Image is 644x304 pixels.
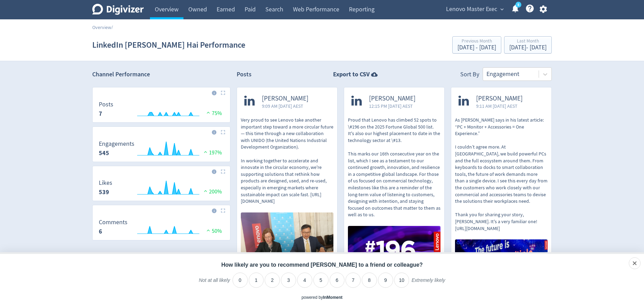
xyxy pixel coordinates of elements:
svg: Engagements 545 [95,141,227,159]
span: 197% [202,149,222,156]
img: https://media.cf.digivizer.com/images/linkedin-44529077-urn:li:share:7363393139354558467-1d3755dd... [348,226,441,278]
li: 2 [265,273,280,288]
div: Close survey [629,257,641,269]
span: / [111,24,113,30]
li: 3 [281,273,296,288]
img: Placeholder [221,91,225,95]
li: 5 [313,273,329,288]
span: 75% [205,110,222,117]
svg: Likes 539 [95,180,227,198]
img: Placeholder [221,169,225,174]
dt: Likes [99,179,112,187]
div: powered by inmoment [302,295,343,301]
strong: 6 [99,227,102,236]
h2: Channel Performance [92,70,230,79]
a: [PERSON_NAME]9:11 AM [DATE] AESTAs [PERSON_NAME] says in his latest article: “PC + Monitor + Acce... [451,87,551,303]
p: Very proud to see Lenovo take another important step toward a more circular future — this time th... [241,117,333,205]
a: 5 [515,2,521,8]
strong: Export to CSV [333,70,370,79]
p: As [PERSON_NAME] says in his latest article: “PC + Monitor + Accessories = One Experience.” I cou... [455,117,548,232]
li: 4 [297,273,312,288]
li: 0 [233,273,248,288]
a: [PERSON_NAME]9:09 AM [DATE] AESTVery proud to see Lenovo take another important step toward a mor... [237,87,337,272]
button: Previous Month[DATE] - [DATE] [452,36,501,54]
strong: 539 [99,188,109,196]
img: Placeholder [221,130,225,134]
text: 5 [518,2,519,7]
span: [PERSON_NAME] [262,95,309,103]
svg: Posts 7 [95,101,227,120]
svg: Comments 6 [95,219,227,237]
li: 8 [362,273,377,288]
div: Last Month [509,39,547,45]
p: Proud that Lenovo has climbed 52 spots to \#196 on the 2025 Fortune Global 500 list. It's also ou... [348,117,441,218]
div: [DATE] - [DATE] [457,45,496,51]
li: 9 [378,273,393,288]
strong: 545 [99,149,109,157]
span: 9:11 AM [DATE] AEST [476,103,523,110]
div: Sort By [460,70,479,81]
span: 9:09 AM [DATE] AEST [262,103,309,110]
h1: LinkedIn [PERSON_NAME] Hai Performance [92,34,245,56]
span: 200% [202,188,222,195]
a: [PERSON_NAME]12:15 PM [DATE] AESTProud that Lenovo has climbed 52 spots to \#196 on the 2025 Fort... [344,87,444,280]
li: 6 [330,273,345,288]
img: positive-performance.svg [205,228,212,233]
img: https://media.cf.digivizer.com/images/linkedin-44529077-urn:li:share:7358850511841742848-78e330d6... [455,239,548,301]
dt: Comments [99,218,127,226]
li: 10 [394,273,409,288]
span: 50% [205,228,222,235]
dt: Engagements [99,140,134,148]
img: https://media.cf.digivizer.com/images/linkedin-44529077-urn:li:share:7361693744548491266-9008ff3a... [241,212,333,270]
li: 1 [249,273,264,288]
dt: Posts [99,101,113,108]
span: 12:15 PM [DATE] AEST [369,103,416,110]
span: expand_more [499,6,505,12]
span: [PERSON_NAME] [476,95,523,103]
button: Last Month[DATE]- [DATE] [504,36,552,54]
li: 7 [345,273,361,288]
span: [PERSON_NAME] [369,95,416,103]
button: Lenovo Master Exec [444,4,505,15]
span: Lenovo Master Exec [446,4,497,15]
a: InMoment [323,295,343,300]
img: positive-performance.svg [205,110,212,115]
label: Extremely likely [411,277,445,289]
div: Previous Month [457,39,496,45]
img: positive-performance.svg [202,188,209,193]
div: [DATE] - [DATE] [509,45,547,51]
img: Placeholder [221,208,225,213]
strong: 7 [99,110,102,118]
label: Not at all likely [199,277,230,289]
h2: Posts [237,70,252,81]
a: Overview [92,24,111,30]
img: positive-performance.svg [202,149,209,154]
